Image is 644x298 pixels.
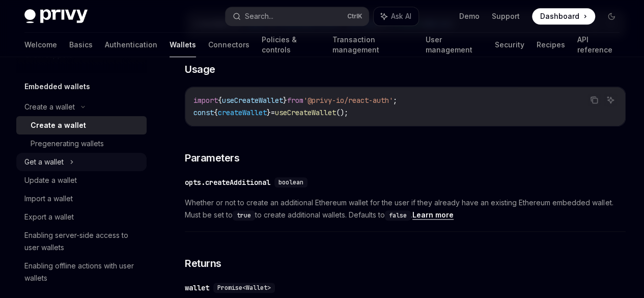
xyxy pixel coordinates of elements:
[185,283,209,293] div: wallet
[214,108,218,117] span: {
[185,62,215,76] span: Usage
[31,138,104,150] div: Pregenerating wallets
[193,108,214,117] span: const
[226,7,369,25] button: Search...CtrlK
[193,96,218,105] span: import
[303,96,393,105] span: '@privy-io/react-auth'
[233,210,255,221] code: true
[16,208,147,226] a: Export a wallet
[336,108,348,117] span: ();
[283,96,287,105] span: }
[185,177,270,187] div: opts.createAdditional
[208,33,249,57] a: Connectors
[16,116,147,134] a: Create a wallet
[332,33,413,57] a: Transaction management
[24,33,57,57] a: Welcome
[262,33,320,57] a: Policies & controls
[287,96,303,105] span: from
[24,80,90,93] h5: Embedded wallets
[393,96,397,105] span: ;
[24,174,77,186] div: Update a wallet
[374,7,418,25] button: Ask AI
[24,193,73,205] div: Import a wallet
[222,96,283,105] span: useCreateWallet
[347,12,362,20] span: Ctrl K
[24,9,88,23] img: dark logo
[185,151,239,165] span: Parameters
[218,96,222,105] span: {
[587,93,601,106] button: Copy the contents from the code block
[267,108,271,117] span: }
[16,189,147,208] a: Import a wallet
[218,108,267,117] span: createWallet
[540,11,579,21] span: Dashboard
[492,11,520,21] a: Support
[185,256,221,270] span: Returns
[577,33,620,57] a: API reference
[275,108,336,117] span: useCreateWallet
[31,119,86,131] div: Create a wallet
[278,178,303,186] span: boolean
[536,33,565,57] a: Recipes
[217,284,271,292] span: Promise<Wallet>
[185,197,626,221] span: Whether or not to create an additional Ethereum wallet for the user if they already have an exist...
[24,101,75,113] div: Create a wallet
[69,33,93,57] a: Basics
[459,11,480,21] a: Demo
[24,229,141,254] div: Enabling server-side access to user wallets
[16,134,147,153] a: Pregenerating wallets
[16,257,147,287] a: Enabling offline actions with user wallets
[425,33,483,57] a: User management
[245,10,273,22] div: Search...
[170,33,196,57] a: Wallets
[24,211,74,223] div: Export a wallet
[603,8,620,24] button: Toggle dark mode
[385,210,411,221] code: false
[271,108,275,117] span: =
[604,93,617,106] button: Ask AI
[16,171,147,189] a: Update a wallet
[24,156,64,168] div: Get a wallet
[105,33,157,57] a: Authentication
[391,11,411,21] span: Ask AI
[532,8,595,24] a: Dashboard
[495,33,524,57] a: Security
[24,260,141,284] div: Enabling offline actions with user wallets
[16,226,147,257] a: Enabling server-side access to user wallets
[412,210,454,220] a: Learn more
